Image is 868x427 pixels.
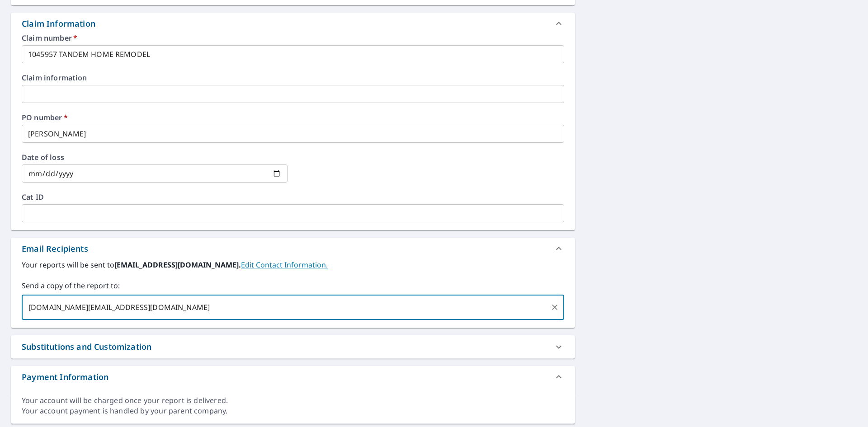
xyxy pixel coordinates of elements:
b: [EMAIL_ADDRESS][DOMAIN_NAME]. [114,260,241,270]
div: Substitutions and Customization [22,341,151,353]
label: Your reports will be sent to [22,259,564,270]
label: PO number [22,114,564,121]
label: Date of loss [22,154,288,161]
label: Cat ID [22,193,564,201]
div: Email Recipients [11,238,575,259]
div: Claim Information [11,13,575,34]
div: Substitutions and Customization [11,335,575,358]
div: Your account will be charged once your report is delivered. [22,395,564,406]
button: Clear [548,301,561,314]
div: Your account payment is handled by your parent company. [22,406,564,416]
label: Claim number [22,34,564,42]
label: Send a copy of the report to: [22,280,564,291]
div: Claim Information [22,18,95,30]
label: Claim information [22,74,564,81]
div: Payment Information [11,366,575,388]
div: Payment Information [22,371,108,383]
a: EditContactInfo [241,260,328,270]
div: Email Recipients [22,243,88,255]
